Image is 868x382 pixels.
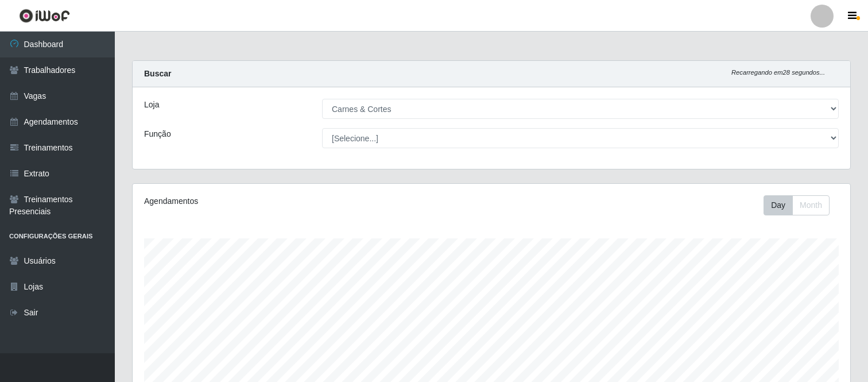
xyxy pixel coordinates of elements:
[144,69,171,78] strong: Buscar
[144,99,159,111] label: Loja
[144,128,171,140] label: Função
[792,195,830,215] button: Month
[764,195,839,215] div: Toolbar with button groups
[764,195,793,215] button: Day
[731,69,825,76] i: Recarregando em 28 segundos...
[144,195,424,207] div: Agendamentos
[19,9,70,23] img: CoreUI Logo
[764,195,830,215] div: First group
